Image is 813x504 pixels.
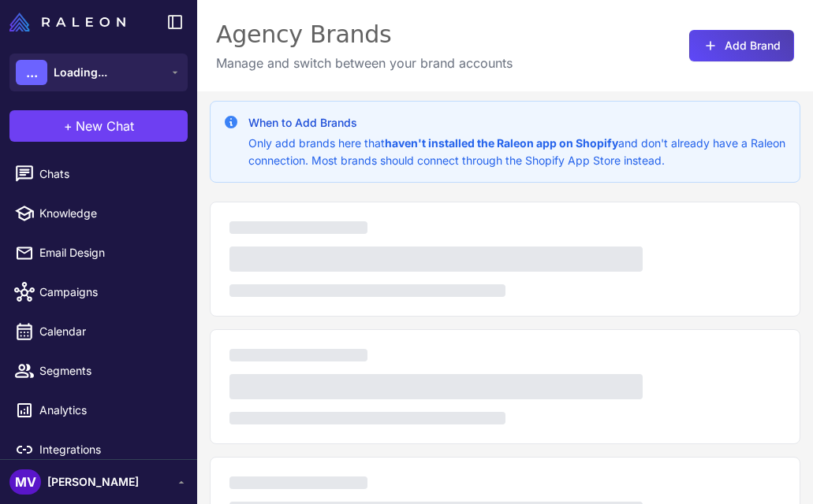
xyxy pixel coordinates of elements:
[6,315,191,348] a: Calendar
[39,244,178,261] span: Email Design
[39,402,178,419] span: Analytics
[39,362,178,380] span: Segments
[39,283,178,301] span: Campaigns
[6,197,191,230] a: Knowledge
[385,136,618,150] strong: haven't installed the Raleon app on Shopify
[39,323,178,340] span: Calendar
[6,433,191,466] a: Integrations
[39,205,178,222] span: Knowledge
[689,30,794,61] button: Add Brand
[9,13,125,31] img: Raleon Logo
[216,19,513,50] div: Agency Brands
[216,54,513,72] p: Manage and switch between your brand accounts
[16,60,47,85] div: ...
[248,114,787,132] h3: When to Add Brands
[9,54,188,91] button: ...Loading...
[248,135,787,169] p: Only add brands here that and don't already have a Raleon connection. Most brands should connect ...
[9,110,188,142] button: +New Chat
[6,236,191,269] a: Email Design
[6,276,191,309] a: Campaigns
[6,354,191,387] a: Segments
[9,469,41,495] div: MV
[54,64,107,81] span: Loading...
[39,165,178,183] span: Chats
[64,117,73,135] span: +
[6,394,191,427] a: Analytics
[76,117,134,135] span: New Chat
[39,441,178,458] span: Integrations
[6,157,191,191] a: Chats
[47,473,139,491] span: [PERSON_NAME]
[9,13,132,31] a: Raleon Logo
